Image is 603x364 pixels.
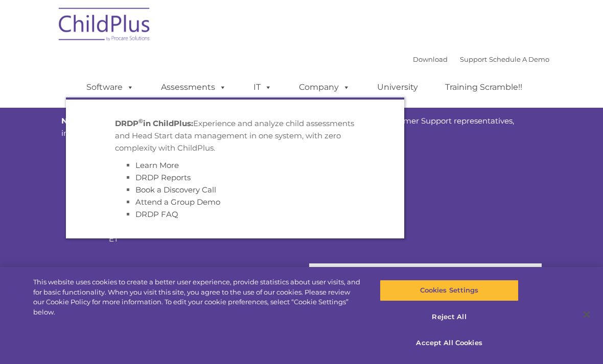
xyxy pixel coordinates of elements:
[413,55,549,63] font: |
[243,77,282,98] a: IT
[135,209,178,219] a: DRDP FAQ
[289,77,360,98] a: Company
[435,77,532,98] a: Training Scramble!!
[135,185,216,195] a: Book a Discovery Call
[380,306,518,328] button: Reject All
[380,280,518,301] button: Cookies Settings
[151,77,237,98] a: Assessments
[489,55,549,63] a: Schedule A Demo
[460,55,487,63] a: Support
[135,197,220,207] a: Attend a Group Demo
[33,277,362,317] div: This website uses cookies to create a better user experience, provide statistics about user visit...
[61,116,514,138] span: We offer many convenient ways to contact our amazing Customer Support representatives, including ...
[413,55,448,63] a: Download
[135,173,191,182] a: DRDP Reports
[575,303,598,326] button: Close
[61,116,167,126] strong: Need help with ChildPlus?
[76,77,144,98] a: Software
[54,1,156,52] img: ChildPlus by Procare Solutions
[138,117,143,125] sup: ©
[115,117,355,154] p: Experience and analyze child assessments and Head Start data management in one system, with zero ...
[380,332,518,354] button: Accept All Cookies
[135,160,179,170] a: Learn More
[367,77,428,98] a: University
[115,118,193,128] strong: DRDP in ChildPlus:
